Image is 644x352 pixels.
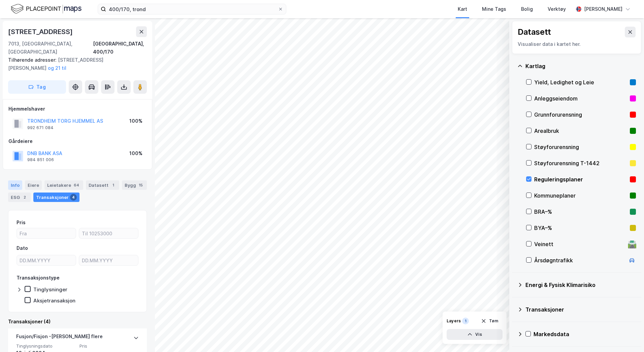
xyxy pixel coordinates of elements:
div: Kartlag [525,62,636,70]
div: 64 [72,182,80,188]
div: [GEOGRAPHIC_DATA], 400/170 [93,40,147,56]
span: Tilhørende adresser: [8,57,58,63]
div: Datasett [86,180,119,190]
div: [STREET_ADDRESS][PERSON_NAME] [8,56,141,72]
div: Tinglysninger [33,286,67,293]
div: Reguleringsplaner [534,175,627,183]
div: 100% [129,117,142,125]
div: Transaksjonstype [17,274,60,282]
button: Tag [8,80,66,94]
div: [PERSON_NAME] [584,5,622,13]
div: 4 [70,194,77,201]
div: 984 851 006 [27,157,54,163]
button: Tøm [477,316,503,326]
div: 1 [462,318,469,324]
div: [STREET_ADDRESS] [8,26,74,37]
div: BRA–% [534,208,627,216]
span: Tinglysningsdato [16,343,75,349]
div: Kart [458,5,467,13]
div: Yield, Ledighet og Leie [534,78,627,86]
div: Gårdeiere [8,137,147,145]
div: 992 671 084 [27,125,54,130]
div: BYA–% [534,224,627,232]
div: Eiere [25,180,42,190]
div: Arealbruk [534,127,627,135]
div: Transaksjoner [525,305,636,314]
div: Info [8,180,22,190]
input: Fra [17,228,76,238]
div: 🛣️ [627,240,637,248]
div: Veinett [534,240,625,248]
div: Hjemmelshaver [8,105,147,113]
input: DD.MM.YYYY [17,255,76,265]
div: Årsdøgntrafikk [534,256,625,264]
input: Til 10253000 [79,228,138,238]
div: Leietakere [44,180,83,190]
button: Vis [447,329,503,340]
div: Markedsdata [534,330,636,338]
div: Verktøy [548,5,566,13]
div: Pris [17,218,26,227]
div: Datasett [518,27,551,37]
div: Støyforurensning [534,143,627,151]
div: 2 [21,194,28,201]
div: Anleggseiendom [534,94,627,102]
div: Mine Tags [482,5,506,13]
iframe: Chat Widget [610,320,644,352]
div: Bygg [122,180,147,190]
div: Layers [447,318,461,324]
div: Støyforurensning T-1442 [534,159,627,167]
div: Fusjon/Fisjon - [PERSON_NAME] flere [16,332,103,343]
div: Kommuneplaner [534,192,627,200]
div: Dato [17,244,28,252]
span: Pris [79,343,139,349]
div: 7013, [GEOGRAPHIC_DATA], [GEOGRAPHIC_DATA] [8,40,93,56]
div: Transaksjoner (4) [8,318,147,326]
div: Kontrollprogram for chat [610,320,644,352]
div: Transaksjoner [33,193,79,202]
div: 1 [110,182,117,188]
div: 100% [129,149,142,157]
div: Energi & Fysisk Klimarisiko [525,281,636,289]
div: Grunnforurensning [534,111,627,119]
div: 15 [137,182,144,188]
div: Bolig [521,5,533,13]
input: Søk på adresse, matrikkel, gårdeiere, leietakere eller personer [106,4,278,14]
div: Visualiser data i kartet her. [518,40,636,48]
img: logo.f888ab2527a4732fd821a326f86c7f29.svg [11,3,82,15]
div: Aksjetransaksjon [33,297,75,304]
div: ESG [8,193,31,202]
input: DD.MM.YYYY [79,255,138,265]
